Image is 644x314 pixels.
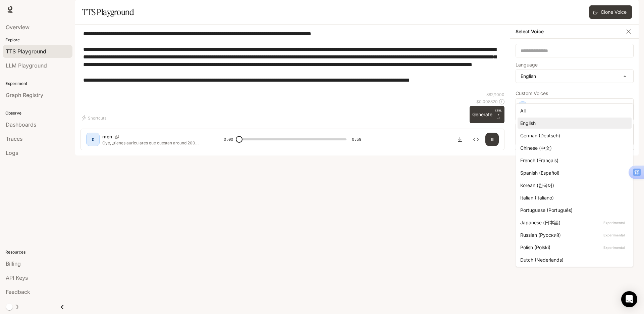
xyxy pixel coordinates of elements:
[520,120,626,127] div: English
[520,107,626,114] div: All
[520,219,626,226] div: Japanese (日本語)
[520,207,626,214] div: Portuguese (Português)
[602,232,626,238] p: Experimental
[520,256,626,263] div: Dutch (Nederlands)
[520,144,626,151] div: Chinese (中文)
[520,132,626,139] div: German (Deutsch)
[602,220,626,226] p: Experimental
[602,244,626,251] p: Experimental
[520,169,626,176] div: Spanish (Español)
[520,231,626,238] div: Russian (Русский)
[520,244,626,251] div: Polish (Polski)
[520,194,626,201] div: Italian (Italiano)
[520,182,626,189] div: Korean (한국어)
[520,157,626,164] div: French (Français)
